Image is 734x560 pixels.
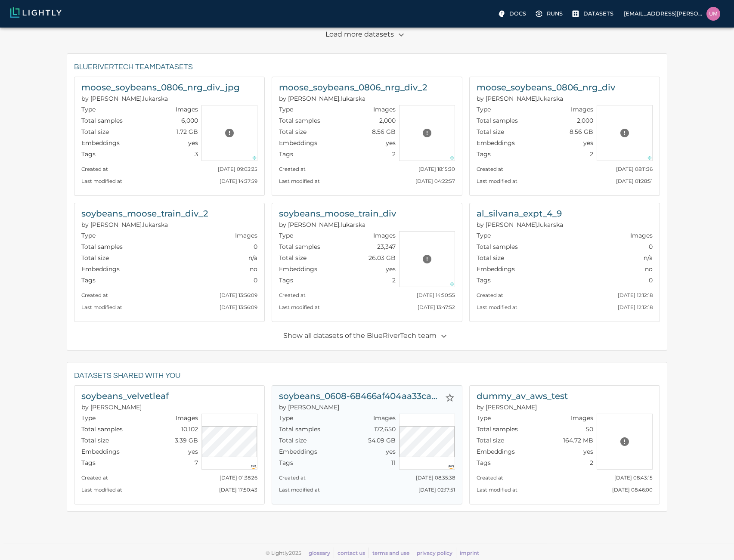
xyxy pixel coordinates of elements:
small: Last modified at [81,178,122,184]
p: 10,102 [181,425,198,433]
small: [DATE] 12:12:18 [618,292,653,298]
p: Total size [81,436,109,445]
a: al_silvana_expt_4_9silvana.lukarska@bluerivertech.com (BlueRiverTech)TypeImagesTotal samples0Tota... [469,203,660,322]
p: 172,650 [374,425,396,433]
p: Total size [477,254,504,262]
span: silvana.lukarska@bluerivertech.com (BlueRiverTech) [477,221,563,229]
p: 26.03 GB [369,254,396,262]
p: Embeddings [81,265,120,273]
p: Total size [279,436,307,445]
p: yes [188,139,198,147]
small: [DATE] 08:35:38 [416,475,455,481]
label: Datasets [570,7,617,21]
p: Total samples [477,116,518,125]
p: Images [373,414,396,422]
h6: dummy_av_aws_test [477,389,568,403]
a: dummy_av_aws_testAravind Venugopal (BlueRiverTech)TypeImagesTotal samples50Total size164.72 MBEmb... [469,385,660,504]
button: Star dataset [441,389,458,406]
small: [DATE] 17:50:43 [219,487,257,493]
a: soybeans_velvetleafMalte Ebner (Lightly AG)TypeImagesTotal samples10,102Total size3.39 GBEmbeddin... [74,385,265,504]
small: [DATE] 13:47:52 [418,304,455,310]
p: Tags [279,458,293,467]
span: Malte Ebner (Lightly AG) [81,403,142,411]
span: © Lightly 2025 [266,550,301,556]
small: [DATE] 08:11:36 [616,166,653,172]
p: 3.39 GB [175,436,198,445]
small: Last modified at [477,178,517,184]
small: Created at [81,475,108,481]
p: Type [279,105,293,114]
p: Total size [81,127,109,136]
small: [DATE] 01:38:26 [220,475,257,481]
p: Total samples [279,116,320,125]
p: yes [583,139,593,147]
small: Last modified at [477,487,517,493]
small: Last modified at [81,304,122,310]
p: Embeddings [81,447,120,456]
p: no [645,265,653,273]
p: Images [176,414,198,422]
p: 8.56 GB [372,127,396,136]
small: [DATE] 09:03:25 [218,166,257,172]
p: Total samples [81,116,123,125]
label: Docs [496,7,530,21]
small: [DATE] 18:15:30 [418,166,455,172]
small: Created at [81,292,108,298]
p: no [250,265,257,273]
small: Created at [477,166,503,172]
p: 3 [195,150,198,158]
small: [DATE] 08:46:00 [612,487,653,493]
p: Total samples [81,425,123,433]
p: Tags [477,458,491,467]
p: 164.72 MB [563,436,593,445]
small: [DATE] 02:17:51 [418,487,455,493]
p: Total size [81,254,109,262]
p: Embeddings [279,265,317,273]
span: silvana.lukarska@bluerivertech.com (BlueRiverTech) [279,221,365,229]
p: Tags [81,458,96,467]
p: 2 [590,150,593,158]
img: Lightly [10,7,62,18]
p: 1.72 GB [177,127,198,136]
p: 2,000 [577,116,593,125]
a: [EMAIL_ADDRESS][PERSON_NAME][DOMAIN_NAME]uma.govindarajan@bluerivertech.com [620,4,724,23]
p: Type [477,414,491,422]
span: silvana.lukarska@bluerivertech.com (BlueRiverTech) [81,221,168,229]
p: 50 [586,425,593,433]
p: Tags [279,276,293,285]
h6: moose_soybeans_0806_nrg_div_jpg [81,80,240,94]
p: 6,000 [181,116,198,125]
p: yes [386,265,396,273]
p: Total size [279,254,307,262]
small: Created at [477,292,503,298]
p: Images [235,231,257,240]
p: yes [583,447,593,456]
p: 54.09 GB [368,436,396,445]
a: privacy policy [417,550,452,556]
p: Embeddings [81,139,120,147]
p: [EMAIL_ADDRESS][PERSON_NAME][DOMAIN_NAME] [624,9,703,18]
p: Total size [477,127,504,136]
p: Tags [477,150,491,158]
p: Tags [81,150,96,158]
small: [DATE] 14:37:59 [220,178,257,184]
h6: soybeans_0608-68466af404aa33cae55f6201_nrg_jpg [279,389,441,403]
p: Total samples [477,242,518,251]
p: Type [279,414,293,422]
button: Preview cannot be loaded. Please ensure the datasource is configured correctly and that the refer... [418,124,436,142]
p: yes [188,447,198,456]
p: 8.56 GB [570,127,593,136]
span: Aravind Venugopal (BlueRiverTech) [477,403,537,411]
h6: soybeans_moose_train_div [279,207,396,220]
h6: soybeans_moose_train_div_2 [81,207,208,220]
p: Embeddings [477,139,515,147]
p: 11 [391,458,396,467]
small: [DATE] 14:50:55 [417,292,455,298]
p: Embeddings [477,447,515,456]
small: [DATE] 12:12:18 [618,304,653,310]
p: Type [81,231,96,240]
p: 2 [590,458,593,467]
p: Total samples [279,425,320,433]
p: n/a [644,254,653,262]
